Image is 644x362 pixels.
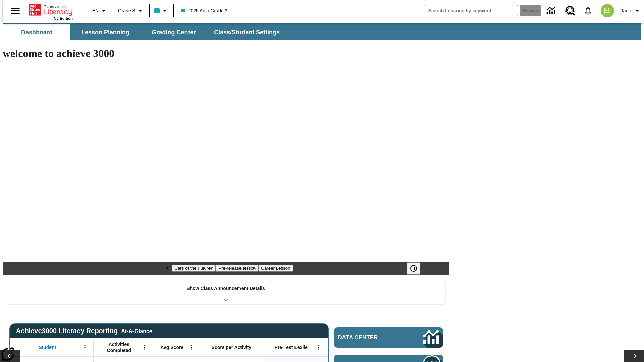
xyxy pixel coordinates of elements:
button: Slide 2 Pre-release lesson [216,265,258,272]
span: Pre-Test Lexile [275,344,308,350]
span: Data Center [338,334,401,341]
button: Open Menu [139,342,149,352]
div: Home [29,2,73,20]
a: Data Center [543,2,561,20]
button: Slide 3 Career Lesson [258,265,293,272]
button: Open Menu [186,342,196,352]
div: Show Class Announcement Details [6,281,445,304]
a: Resource Center, Will open in new tab [561,2,579,20]
span: Avg Score [160,344,183,350]
span: 2025 Auto Grade 3 [181,7,228,14]
button: Select a new avatar [597,2,618,19]
span: Tauto [621,7,632,14]
button: Pause [407,262,420,275]
a: Data Center [334,327,443,348]
span: EN [92,7,99,14]
button: Grading Center [140,24,207,40]
button: Open Menu [80,342,90,352]
button: Class/Student Settings [209,24,285,40]
button: Class color is light blue. Change class color [152,5,171,17]
span: Grade 3 [118,7,135,14]
div: SubNavbar [3,23,641,40]
img: avatar image [601,4,614,17]
span: Score per Activity [212,344,252,350]
h1: welcome to achieve 3000 [3,47,449,60]
button: Open Menu [314,342,324,352]
button: Grade: Grade 3, Select a grade [115,5,147,17]
div: SubNavbar [3,24,286,40]
div: At-A-Glance [121,327,152,335]
span: NJ Edition [54,16,73,20]
span: Activities Completed [97,341,141,353]
button: Open side menu [5,1,25,21]
a: Notifications [579,2,597,19]
p: Show Class Announcement Details [186,285,265,292]
a: Home [29,3,73,16]
input: search field [425,5,518,16]
button: Profile/Settings [618,5,644,17]
span: Student [39,344,56,350]
div: Pause [407,262,427,275]
button: Lesson carousel, Next [624,350,644,362]
button: Slide 1 Cars of the Future? [172,265,216,272]
button: Lesson Planning [72,24,139,40]
button: Dashboard [3,24,70,40]
span: Achieve3000 Literacy Reporting [16,327,152,335]
button: Language: EN, Select a language [89,5,111,17]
